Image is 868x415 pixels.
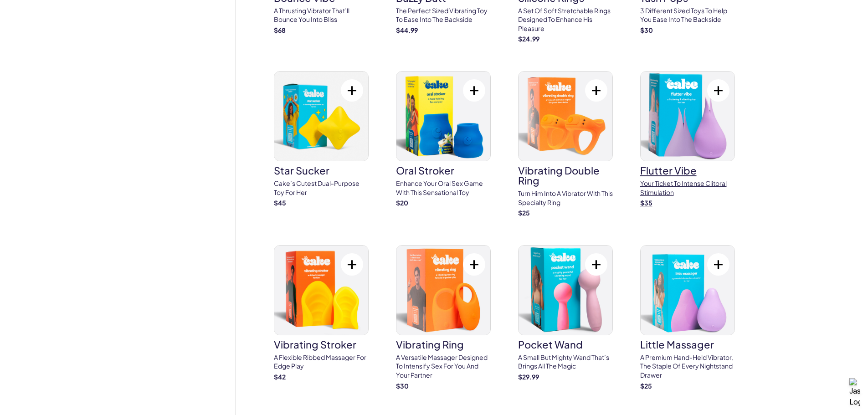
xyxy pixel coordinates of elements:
p: 3 different sized toys to help you ease into the backside [640,6,735,24]
h3: oral stroker [396,165,491,175]
a: vibrating strokervibrating strokerA flexible ribbed massager for Edge play$42 [274,245,369,382]
h3: flutter vibe [640,165,735,175]
img: flutter vibe [641,72,734,161]
img: little massager [641,246,734,335]
img: vibrating ring [396,246,490,335]
p: Enhance your oral sex game with this sensational toy [396,179,491,197]
p: A small but mighty wand that’s brings all the magic [518,353,613,371]
a: vibrating ringvibrating ringA versatile massager designed to Intensify sex for you and your partn... [396,245,491,390]
strong: $ 35 [640,199,652,207]
p: A versatile massager designed to Intensify sex for you and your partner [396,353,491,380]
p: A set of soft stretchable rings designed to enhance his pleasure [518,6,613,33]
a: pocket wandpocket wandA small but mighty wand that’s brings all the magic$29.99 [518,245,613,382]
p: A flexible ribbed massager for Edge play [274,353,369,371]
strong: $ 45 [274,199,286,207]
p: A thrusting vibrator that’ll bounce you into bliss [274,6,369,24]
a: little massagerlittle massagerA premium hand-held vibrator, the staple of every nightstand drawer$25 [640,245,735,390]
strong: $ 24.99 [518,35,539,43]
h3: pocket wand [518,339,613,349]
p: The perfect sized vibrating toy to ease into the backside [396,6,491,24]
img: pocket wand [519,246,612,335]
strong: $ 68 [274,26,286,34]
strong: $ 25 [640,382,652,390]
img: vibrating double ring [519,72,612,161]
p: Turn him into a vibrator with this specialty ring [518,189,613,207]
strong: $ 44.99 [396,26,418,34]
a: vibrating double ringvibrating double ringTurn him into a vibrator with this specialty ring$25 [518,71,613,218]
strong: $ 30 [640,26,653,34]
h3: little massager [640,339,735,349]
a: oral strokeroral strokerEnhance your oral sex game with this sensational toy$20 [396,71,491,208]
h3: star sucker [274,165,369,175]
p: A premium hand-held vibrator, the staple of every nightstand drawer [640,353,735,380]
p: Your ticket to intense clitoral stimulation [640,179,735,197]
strong: $ 42 [274,373,286,381]
h3: vibrating stroker [274,339,369,349]
strong: $ 25 [518,209,530,217]
img: star sucker [274,72,368,161]
a: flutter vibeflutter vibeYour ticket to intense clitoral stimulation$35 [640,71,735,208]
img: oral stroker [396,72,490,161]
h3: vibrating ring [396,339,491,349]
strong: $ 20 [396,199,408,207]
h3: vibrating double ring [518,165,613,185]
strong: $ 30 [396,382,409,390]
strong: $ 29.99 [518,373,539,381]
a: star suckerstar suckerCake’s cutest dual-purpose toy for her$45 [274,71,369,208]
img: vibrating stroker [274,246,368,335]
p: Cake’s cutest dual-purpose toy for her [274,179,369,197]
